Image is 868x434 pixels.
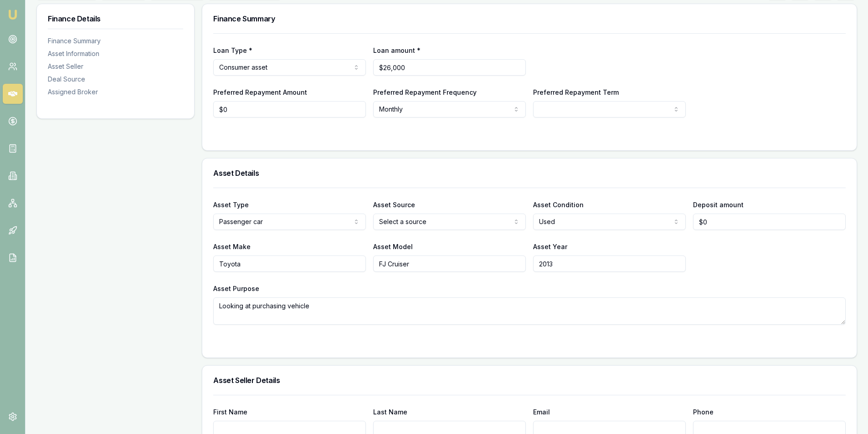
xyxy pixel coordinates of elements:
label: Preferred Repayment Term [533,88,619,96]
label: Email [533,408,550,416]
div: Asset Information [48,49,183,58]
label: Loan amount * [373,46,421,54]
label: Loan Type * [213,46,252,54]
div: Asset Seller [48,62,183,71]
h3: Asset Details [213,169,846,177]
label: Asset Condition [533,201,584,209]
label: Deposit amount [693,201,744,209]
label: Asset Source [373,201,415,209]
label: Asset Type [213,201,249,209]
h3: Finance Summary [213,15,846,22]
h3: Asset Seller Details [213,377,846,384]
input: $ [693,214,846,230]
div: Deal Source [48,75,183,84]
textarea: Looking at purchasing vehicle [213,297,846,325]
label: Preferred Repayment Amount [213,88,307,96]
label: Last Name [373,408,407,416]
label: Asset Year [533,243,567,250]
div: Finance Summary [48,36,183,46]
input: $ [373,59,526,76]
label: Phone [693,408,714,416]
input: $ [213,101,366,117]
label: Preferred Repayment Frequency [373,88,477,96]
label: First Name [213,408,247,416]
h3: Finance Details [48,15,183,22]
img: emu-icon-u.png [7,9,18,20]
label: Asset Make [213,243,251,250]
div: Assigned Broker [48,87,183,97]
label: Asset Purpose [213,285,259,292]
label: Asset Model [373,243,413,250]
